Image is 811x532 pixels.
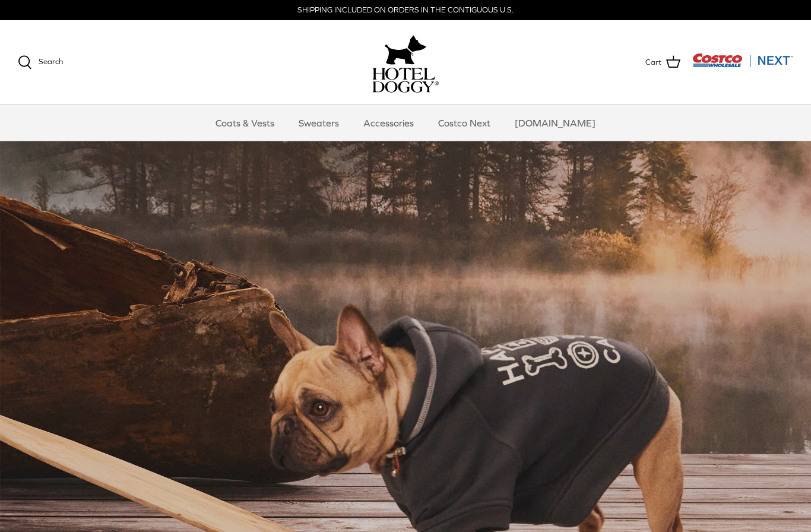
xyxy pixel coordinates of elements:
[39,57,63,66] span: Search
[692,61,793,69] a: Visit Costco Next
[288,105,350,141] a: Sweaters
[385,32,426,68] img: hoteldoggy.com
[645,56,661,69] span: Cart
[504,105,606,141] a: [DOMAIN_NAME]
[18,55,63,69] a: Search
[372,68,439,93] img: hoteldoggycom
[372,32,439,93] a: hoteldoggy.com hoteldoggycom
[427,105,501,141] a: Costco Next
[353,105,424,141] a: Accessories
[205,105,285,141] a: Coats & Vests
[645,55,680,70] a: Cart
[692,53,793,68] img: Costco Next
